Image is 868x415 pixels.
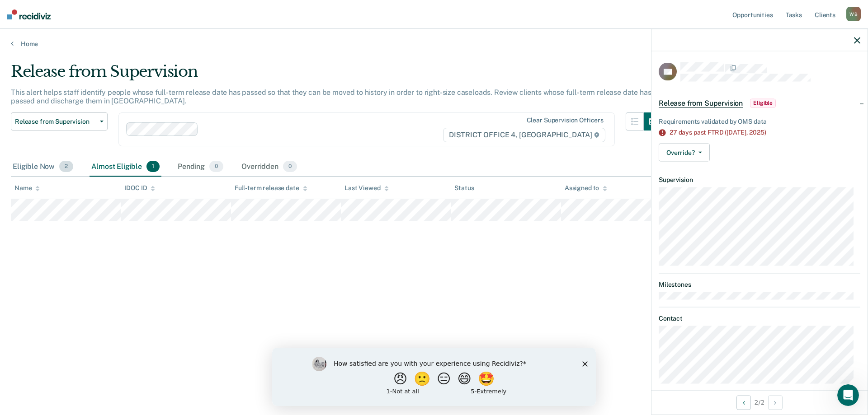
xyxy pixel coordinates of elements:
div: Requirements validated by OMS data [659,117,860,125]
div: Release from Supervision [11,62,662,88]
dt: Contact [659,314,860,322]
dt: Milestones [659,281,860,289]
span: 2 [59,161,73,173]
div: Name [14,184,40,192]
span: Eligible [750,98,776,107]
button: Next Opportunity [768,395,783,410]
p: This alert helps staff identify people whose full-term release date has passed so that they can b... [11,88,651,105]
span: 1 [146,161,160,173]
div: Assigned to [565,184,607,192]
img: Recidiviz [7,9,51,19]
div: Pending [176,157,225,177]
div: Status [454,184,474,192]
span: 0 [209,161,223,173]
div: IDOC ID [124,184,155,192]
div: W B [846,7,861,21]
div: Release from SupervisionEligible [651,89,868,117]
div: Almost Eligible [90,157,161,177]
dt: Supervision [659,176,860,184]
a: Home [11,40,857,48]
iframe: Intercom live chat [837,384,859,406]
div: Eligible Now [11,157,75,177]
span: Release from Supervision [659,98,743,107]
div: Last Viewed [344,184,388,192]
div: Overridden [240,157,299,177]
iframe: Survey by Kim from Recidiviz [272,348,596,406]
div: 27 days past FTRD ([DATE], [670,129,860,136]
span: 0 [283,161,297,173]
div: Clear supervision officers [527,117,604,124]
button: Override? [659,144,710,162]
span: DISTRICT OFFICE 4, [GEOGRAPHIC_DATA] [443,128,605,142]
div: Full-term release date [235,184,307,192]
div: 2 / 2 [651,390,868,414]
span: 2025) [749,129,766,136]
button: Previous Opportunity [736,395,751,410]
span: Release from Supervision [15,118,96,126]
